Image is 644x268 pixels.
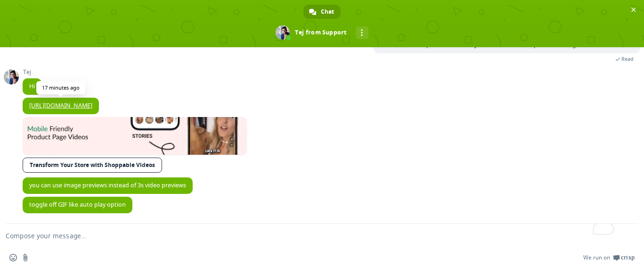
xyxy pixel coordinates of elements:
[583,254,635,261] a: We run onCrisp
[321,5,334,19] span: Chat
[9,254,17,261] span: Insert an emoji
[23,158,162,173] a: Transform Your Store with Shoppable Videos
[583,254,610,261] span: We run on
[29,82,35,90] span: Hi
[303,5,341,19] a: Chat
[6,224,616,247] textarea: To enrich screen reader interactions, please activate Accessibility in Grammarly extension settings
[29,201,126,209] span: toggle off GIF like auto play option
[23,69,41,75] span: Tej
[628,5,638,15] span: Close chat
[621,56,634,62] span: Read
[22,254,29,261] span: Send a file
[29,101,92,109] a: [URL][DOMAIN_NAME]
[621,254,635,261] span: Crisp
[29,181,186,189] span: you can use image previews instead of 3s video previews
